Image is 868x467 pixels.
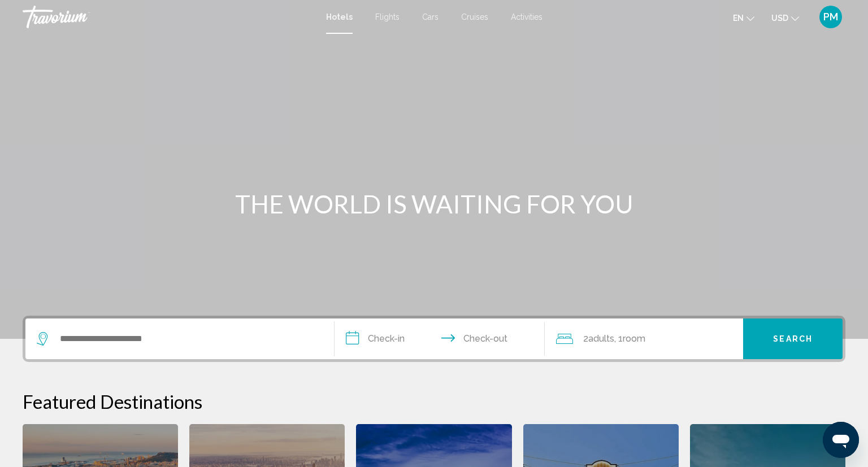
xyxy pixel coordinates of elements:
button: Change language [733,10,754,26]
span: Search [773,335,813,344]
a: Hotels [326,12,353,21]
button: Check in and out dates [335,318,545,359]
button: User Menu [816,5,845,29]
div: Search widget [25,318,843,359]
a: Activities [511,12,542,21]
span: USD [771,14,788,23]
a: Cars [422,12,439,21]
button: Search [743,318,843,359]
iframe: Button to launch messaging window [823,422,859,458]
span: en [733,14,744,23]
a: Travorium [23,6,315,28]
span: PM [823,11,838,23]
span: Room [623,333,645,344]
button: Change currency [771,10,799,26]
button: Travelers: 2 adults, 0 children [545,318,744,359]
h1: THE WORLD IS WAITING FOR YOU [222,189,646,219]
span: Adults [588,333,614,344]
h2: Featured Destinations [23,390,845,413]
span: , 1 [614,331,645,347]
a: Cruises [461,12,488,21]
a: Flights [375,12,400,21]
span: 2 [583,331,614,347]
